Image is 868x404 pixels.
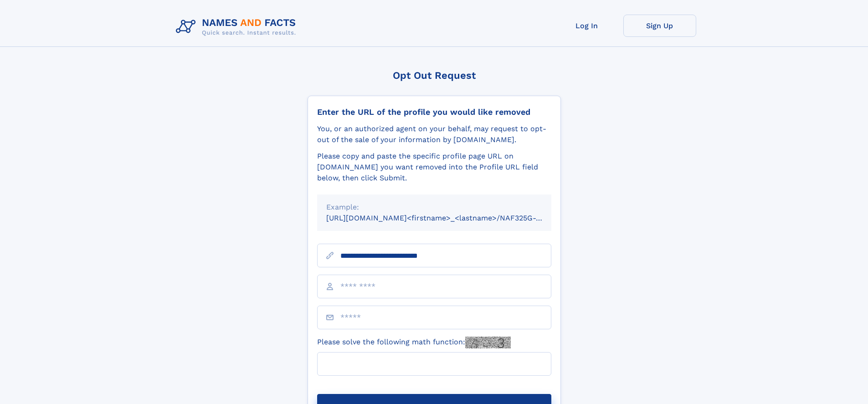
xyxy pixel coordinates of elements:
div: Enter the URL of the profile you would like removed [317,107,551,117]
small: [URL][DOMAIN_NAME]<firstname>_<lastname>/NAF325G-xxxxxxxx [326,214,569,222]
div: Example: [326,202,542,213]
div: Please copy and paste the specific profile page URL on [DOMAIN_NAME] you want removed into the Pr... [317,151,551,184]
label: Please solve the following math function: [317,337,511,348]
div: You, or an authorized agent on your behalf, may request to opt-out of the sale of your informatio... [317,123,551,145]
a: Sign Up [623,15,696,37]
a: Log In [550,15,623,37]
img: Logo Names and Facts [172,15,303,39]
div: Opt Out Request [308,70,561,81]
